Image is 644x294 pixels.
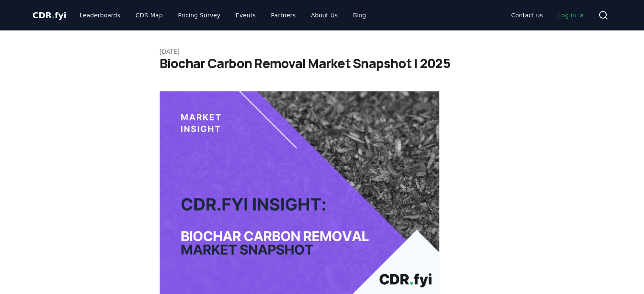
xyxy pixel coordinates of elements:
[304,8,344,23] a: About Us
[346,8,373,23] a: Blog
[33,9,66,21] a: CDR.fyi
[52,10,55,20] span: .
[229,8,263,23] a: Events
[73,8,373,23] nav: Main
[129,8,169,23] a: CDR Map
[558,11,584,19] span: Log in
[551,8,591,23] a: Log in
[504,8,550,23] a: Contact us
[73,8,127,23] a: Leaderboards
[504,8,591,23] nav: Main
[160,47,485,56] p: [DATE]
[264,8,302,23] a: Partners
[33,10,66,20] span: CDR fyi
[171,8,227,23] a: Pricing Survey
[160,56,485,71] h1: Biochar Carbon Removal Market Snapshot | 2025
